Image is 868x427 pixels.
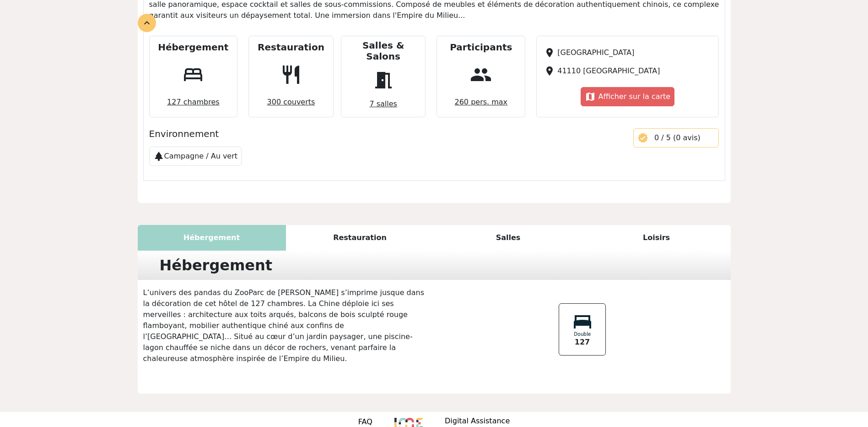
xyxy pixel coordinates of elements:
[178,60,208,89] span: bed
[544,66,555,77] span: place
[154,254,278,276] div: Hébergement
[276,60,306,89] span: restaurant
[451,93,512,111] span: 260 pers. max
[153,151,164,162] span: park
[598,92,671,101] span: Afficher sur la carte
[450,42,512,53] h5: Participants
[366,95,400,113] span: 7 salles
[466,60,496,89] span: people
[258,42,324,53] h5: Restauration
[158,42,228,53] h5: Hébergement
[345,40,422,62] h5: Salles & Salons
[575,337,590,348] span: 127
[557,66,660,75] span: 41110 [GEOGRAPHIC_DATA]
[544,47,555,58] span: place
[582,225,731,251] div: Loisirs
[637,132,648,143] span: verified
[654,133,701,142] span: 0 / 5 (0 avis)
[264,93,319,111] span: 300 couverts
[149,147,242,166] div: Campagne / Au vert
[138,14,156,32] div: expand_less
[369,66,398,95] span: meeting_room
[138,287,434,364] p: L’univers des pandas du ZooParc de [PERSON_NAME] s’imprime jusque dans la décoration de cet hôtel...
[149,128,622,139] h5: Environnement
[138,225,286,251] div: Hébergement
[286,225,434,251] div: Restauration
[163,93,223,111] span: 127 chambres
[434,225,582,251] div: Salles
[585,91,596,102] span: map
[557,48,634,57] span: [GEOGRAPHIC_DATA]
